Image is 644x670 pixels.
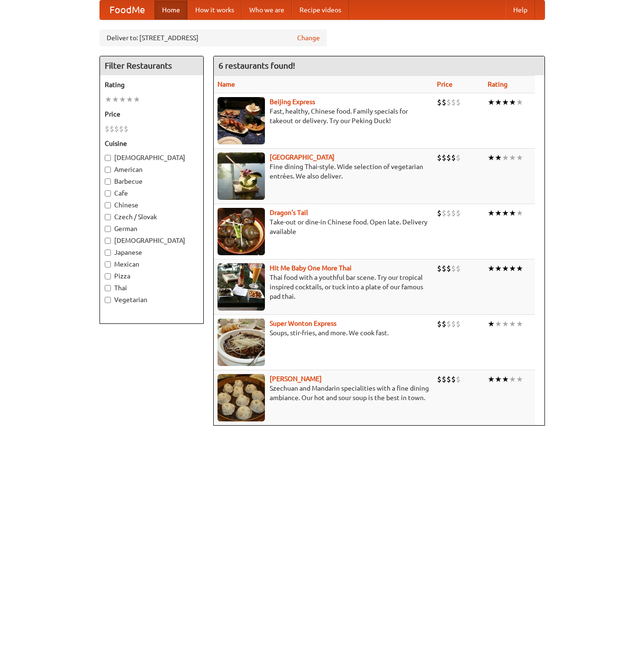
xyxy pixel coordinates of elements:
img: dragon.jpg [218,208,265,255]
li: ★ [495,152,502,163]
label: Thai [105,283,199,293]
p: Soups, stir-fries, and more. We cook fast. [218,328,430,338]
label: Cafe [105,188,199,198]
li: $ [114,124,119,134]
li: $ [124,124,128,134]
li: $ [442,97,446,107]
label: Czech / Slovak [105,212,199,222]
li: $ [446,374,451,384]
li: ★ [516,374,523,384]
li: $ [437,97,442,107]
li: ★ [502,374,509,384]
label: American [105,165,199,174]
a: Rating [488,80,508,88]
input: Czech / Slovak [105,214,111,220]
input: German [105,226,111,232]
li: ★ [516,97,523,107]
li: $ [451,97,456,107]
li: $ [437,152,442,163]
a: [PERSON_NAME] [270,375,322,383]
li: $ [437,263,442,274]
label: German [105,224,199,233]
a: Who we are [242,0,292,19]
input: Cafe [105,190,111,197]
b: Dragon's Tail [270,209,308,216]
img: beijing.jpg [218,97,265,144]
li: ★ [509,152,516,163]
li: ★ [509,208,516,218]
li: ★ [516,152,523,163]
li: $ [456,263,461,274]
li: $ [119,124,124,134]
li: ★ [509,319,516,329]
li: ★ [516,319,523,329]
input: Thai [105,285,111,291]
li: ★ [502,263,509,274]
a: Name [218,80,235,88]
li: ★ [495,208,502,218]
a: Super Wonton Express [270,320,336,327]
label: Barbecue [105,177,199,186]
a: Price [437,80,453,88]
b: Beijing Express [270,98,315,106]
p: Szechuan and Mandarin specialities with a fine dining ambiance. Our hot and sour soup is the best... [218,384,430,402]
li: $ [446,152,451,163]
a: FoodMe [100,0,154,19]
li: ★ [509,374,516,384]
h4: Filter Restaurants [100,56,203,75]
li: $ [456,374,461,384]
li: ★ [502,97,509,107]
label: Vegetarian [105,295,199,304]
li: $ [105,124,109,134]
li: $ [451,208,456,218]
li: $ [442,374,446,384]
li: ★ [488,208,495,218]
a: Recipe videos [292,0,349,19]
h5: Cuisine [105,139,199,148]
li: $ [451,319,456,329]
input: Chinese [105,202,111,208]
li: $ [456,208,461,218]
input: Vegetarian [105,297,111,303]
img: shandong.jpg [218,374,265,421]
b: Hit Me Baby One More Thai [270,264,352,272]
input: Japanese [105,250,111,256]
input: [DEMOGRAPHIC_DATA] [105,238,111,244]
li: $ [456,97,461,107]
li: ★ [119,94,126,105]
label: Chinese [105,200,199,210]
li: $ [442,319,446,329]
li: $ [451,374,456,384]
li: ★ [516,263,523,274]
input: American [105,167,111,173]
div: Deliver to: [STREET_ADDRESS] [100,29,327,46]
li: $ [446,263,451,274]
input: Mexican [105,261,111,268]
label: [DEMOGRAPHIC_DATA] [105,236,199,245]
li: $ [437,208,442,218]
img: satay.jpg [218,152,265,200]
li: ★ [112,94,119,105]
li: $ [109,124,114,134]
label: [DEMOGRAPHIC_DATA] [105,153,199,162]
li: ★ [488,374,495,384]
p: Fine dining Thai-style. Wide selection of vegetarian entrées. We also deliver. [218,162,430,181]
h5: Rating [105,80,199,89]
li: $ [442,152,446,163]
a: How it works [188,0,242,19]
li: ★ [133,94,140,105]
li: $ [442,208,446,218]
li: ★ [488,263,495,274]
a: [GEOGRAPHIC_DATA] [270,153,335,161]
input: Barbecue [105,179,111,185]
li: $ [437,319,442,329]
label: Pizza [105,271,199,281]
input: Pizza [105,273,111,279]
img: babythai.jpg [218,263,265,311]
li: ★ [516,208,523,218]
label: Japanese [105,248,199,257]
li: ★ [488,319,495,329]
li: ★ [495,319,502,329]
